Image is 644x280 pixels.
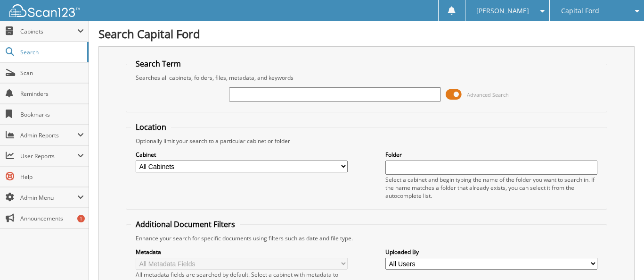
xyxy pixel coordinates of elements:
img: scan123-logo-white.svg [9,4,80,17]
div: Enhance your search for specific documents using filters such as date and file type. [131,234,602,242]
span: Help [20,173,84,181]
span: User Reports [20,152,77,160]
h1: Search Capital Ford [98,26,635,42]
span: Search [20,48,82,56]
label: Cabinet [136,151,348,159]
span: Advanced Search [467,91,509,98]
span: Bookmarks [20,110,84,119]
span: Cabinets [20,27,77,35]
span: [PERSON_NAME] [476,8,529,14]
legend: Search Term [131,59,186,69]
label: Uploaded By [385,248,597,256]
span: Admin Reports [20,131,77,139]
div: Optionally limit your search to a particular cabinet or folder [131,137,602,145]
div: 1 [77,215,85,222]
span: Announcements [20,214,84,222]
span: Scan [20,69,84,77]
span: Admin Menu [20,194,77,202]
div: Select a cabinet and begin typing the name of the folder you want to search in. If the name match... [385,176,597,200]
legend: Location [131,122,171,132]
span: Capital Ford [561,8,599,14]
label: Metadata [136,248,348,256]
span: Reminders [20,90,84,98]
div: Searches all cabinets, folders, files, metadata, and keywords [131,74,602,82]
legend: Additional Document Filters [131,219,240,229]
label: Folder [385,151,597,159]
